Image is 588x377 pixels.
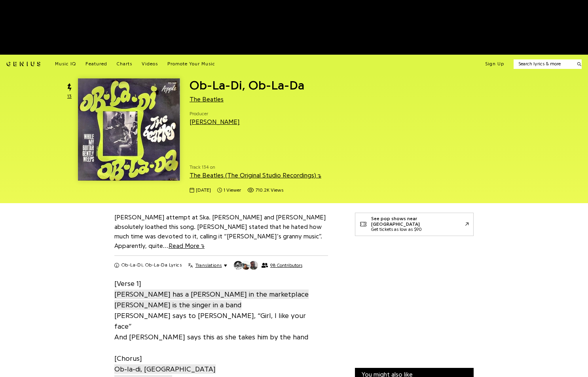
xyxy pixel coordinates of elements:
[355,78,355,79] iframe: Primis Frame
[256,187,283,194] span: 710.2K views
[190,119,240,125] a: [PERSON_NAME]
[371,216,465,227] div: See pop shows near [GEOGRAPHIC_DATA]
[270,263,302,268] span: 98 Contributors
[117,61,132,67] a: Charts
[190,172,321,179] a: The Beatles (The Original Studio Recordings)
[224,187,241,194] span: 1 viewer
[195,262,222,268] span: Translations
[196,187,211,194] span: [DATE]
[485,61,504,67] button: Sign Up
[188,262,227,268] button: Translations
[114,214,326,249] a: [PERSON_NAME] attempt at Ska. [PERSON_NAME] and [PERSON_NAME] absolutely loathed this song. [PERS...
[167,61,215,67] a: Promote Your Music
[190,164,342,171] span: Track 134 on
[121,262,182,268] h2: Ob-La-Di, Ob-La-Da Lyrics
[117,61,132,66] span: Charts
[55,61,76,67] a: Music IQ
[190,79,304,92] span: Ob-La-Di, Ob-La-Da
[114,289,309,310] span: [PERSON_NAME] has a [PERSON_NAME] in the marketplace [PERSON_NAME] is the singer in a band
[114,289,309,310] a: [PERSON_NAME] has a [PERSON_NAME] in the marketplace[PERSON_NAME] is the singer in a band
[67,93,72,100] span: 13
[217,187,241,194] span: 1 viewer
[142,61,158,67] a: Videos
[169,243,205,249] span: Read More
[142,61,158,66] span: Videos
[355,213,474,236] a: See pop shows near [GEOGRAPHIC_DATA]Get tickets as low as $90
[247,187,283,194] span: 710,246 views
[55,61,76,66] span: Music IQ
[167,61,215,66] span: Promote Your Music
[85,61,107,67] a: Featured
[233,261,302,270] button: 98 Contributors
[371,227,465,232] div: Get tickets as low as $90
[190,110,240,117] span: Producer
[190,96,224,103] a: The Beatles
[514,61,573,67] input: Search lyrics & more
[85,61,107,66] span: Featured
[78,78,180,181] img: Cover art for Ob-La-Di, Ob-La-Da by The Beatles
